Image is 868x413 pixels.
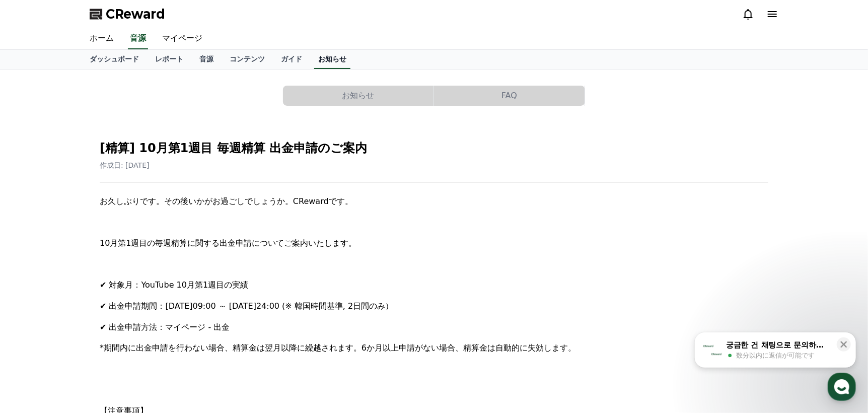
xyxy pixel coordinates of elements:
[154,28,210,49] a: マイページ
[82,50,147,69] a: ダッシュボード
[100,343,576,353] span: *期間内に出金申請を行わない場合、精算金は翌月以降に繰越されます。6か月以上申請がない場合、精算金は自動的に失効します。
[82,28,122,49] a: ホーム
[147,50,191,69] a: レポート
[100,322,230,332] span: ✔ 出金申請方法：マイページ - 出金
[222,50,273,69] a: コンテンツ
[86,335,110,343] span: チャット
[100,196,353,206] span: お久しぶりです。その後いかがお過ごしでしょうか。CRewardです。
[283,86,434,106] a: お知らせ
[3,319,66,345] a: ホーム
[100,238,357,248] span: 10月第1週目の毎週精算に関する出金申請についてご案内いたします。
[90,6,165,22] a: CReward
[128,28,148,49] a: 音源
[156,334,168,342] span: 設定
[100,140,768,156] h2: [精算] 10月第1週目 毎週精算 出金申請のご案内
[100,161,150,169] span: 作成日: [DATE]
[283,86,433,106] button: お知らせ
[130,319,193,345] a: 設定
[26,334,44,342] span: ホーム
[191,50,222,69] a: 音源
[434,86,585,106] button: FAQ
[314,50,350,69] a: お知らせ
[100,280,248,290] span: ✔ 対象月：YouTube 10月第1週目の実績
[273,50,310,69] a: ガイド
[106,6,165,22] span: CReward
[100,301,393,311] span: ✔ 出金申請期間：[DATE]09:00 ～ [DATE]24:00 (※ 韓国時間基準, 2日間のみ）
[66,319,130,345] a: チャット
